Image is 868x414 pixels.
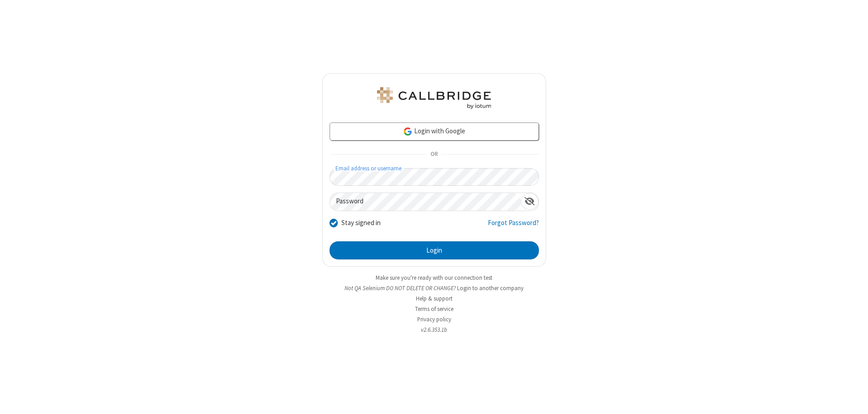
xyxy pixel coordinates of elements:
a: Login with Google [330,122,539,141]
a: Forgot Password? [488,218,539,235]
a: Help & support [416,295,453,302]
button: Login to another company [457,284,524,292]
label: Stay signed in [341,218,381,228]
span: OR [427,148,441,161]
a: Make sure you're ready with our connection test [376,274,492,282]
input: Email address or username [330,168,539,186]
li: v2.6.353.1b [322,325,546,334]
a: Terms of service [415,305,453,313]
button: Login [330,241,539,259]
div: Show password [521,193,538,210]
img: QA Selenium DO NOT DELETE OR CHANGE [375,87,493,109]
img: google-icon.png [403,127,413,136]
a: Privacy policy [417,315,451,323]
li: Not QA Selenium DO NOT DELETE OR CHANGE? [322,284,546,292]
input: Password [330,193,521,211]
